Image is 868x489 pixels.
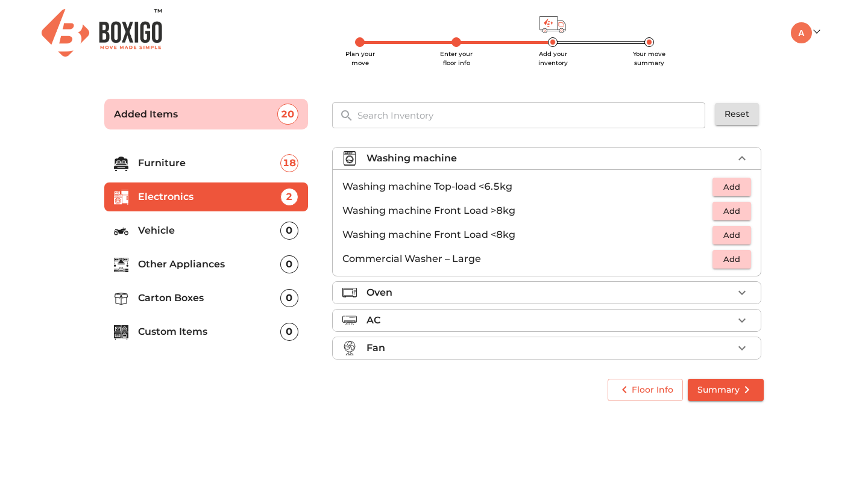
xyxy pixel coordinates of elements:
div: 20 [277,104,298,125]
div: 0 [280,255,298,273]
button: Summary [688,379,764,401]
div: 0 [280,222,298,240]
span: Summary [697,382,754,397]
span: Your move summary [633,50,665,67]
p: Fan [366,341,385,355]
button: Add [712,202,751,220]
img: oven [342,285,357,300]
p: Carton Boxes [138,291,280,305]
p: Other Appliances [138,257,280,272]
span: Enter your floor info [440,50,473,67]
span: Add [719,204,745,218]
span: Add your inventory [538,50,568,67]
button: Add [712,226,751,244]
span: Add [719,180,745,194]
p: Furniture [138,156,280,170]
button: Reset [715,103,759,125]
div: 18 [280,154,298,172]
p: Vehicle [138,223,280,238]
img: air_conditioner [342,313,357,328]
p: Commercial Washer – Large [342,252,712,266]
span: Floor Info [617,382,673,397]
div: 0 [280,289,298,307]
button: Add [712,250,751,269]
img: Boxigo [42,9,162,57]
p: Electronics [138,190,280,204]
button: Floor Info [608,379,683,401]
p: Oven [366,285,392,300]
p: Washing machine Top-load <6.5kg [342,179,712,194]
button: Add [712,178,751,196]
span: Add [719,228,745,242]
p: Washing machine [366,151,457,166]
p: Added Items [114,107,277,122]
img: washing_machine [342,151,357,166]
p: Washing machine Front Load >8kg [342,204,712,218]
input: Search Inventory [350,102,714,128]
span: Reset [725,107,749,122]
img: fan [342,341,357,355]
span: Add [719,252,745,266]
p: AC [366,313,380,328]
span: Plan your move [345,50,375,67]
div: 0 [280,323,298,341]
div: 2 [280,188,298,206]
p: Custom Items [138,325,280,339]
p: Washing machine Front Load <8kg [342,228,712,242]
